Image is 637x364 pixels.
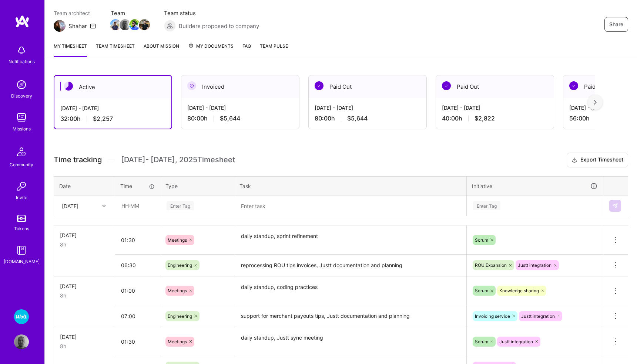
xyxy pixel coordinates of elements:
[14,334,29,349] img: User Avatar
[475,339,488,344] span: Scrum
[164,20,176,32] img: Builders proposed to company
[60,342,109,350] div: 8h
[235,328,466,356] textarea: daily standup, Justt sync meeting
[129,19,140,30] img: Team Member Avatar
[4,258,40,265] div: [DOMAIN_NAME]
[115,230,160,250] input: HH:MM
[168,288,187,293] span: Meetings
[120,19,131,30] img: Team Member Avatar
[235,277,466,305] textarea: daily standup, coding practices
[60,282,109,290] div: [DATE]
[235,306,466,326] textarea: support for merchant payouts tips, Justt documentation and planning
[60,241,109,248] div: 8h
[612,203,618,209] img: Submit
[60,333,109,341] div: [DATE]
[188,42,234,57] a: My Documents
[90,23,96,29] i: icon Mail
[9,58,35,65] div: Notifications
[139,19,150,30] img: Team Member Avatar
[102,204,106,208] i: icon Chevron
[14,110,29,125] img: teamwork
[164,9,259,17] span: Team status
[11,92,32,100] div: Discovery
[115,255,160,275] input: HH:MM
[475,262,507,268] span: ROU Expansion
[96,42,135,57] a: Team timesheet
[260,42,288,57] a: Team Pulse
[167,200,194,211] div: Enter Tag
[16,194,27,201] div: Invite
[168,339,187,344] span: Meetings
[235,255,466,276] textarea: reprocessing ROU tips invoices, Justt documentation and planning
[315,104,420,112] div: [DATE] - [DATE]
[260,43,288,49] span: Team Pulse
[121,155,235,164] span: [DATE] - [DATE] , 2025 Timesheet
[17,215,26,222] img: tokens
[609,21,623,28] span: Share
[54,176,115,195] th: Date
[347,115,368,122] span: $5,644
[14,179,29,194] img: Invite
[60,115,165,123] div: 32:00 h
[187,81,196,90] img: Invoiced
[14,43,29,58] img: bell
[15,15,30,28] img: logo
[168,313,192,319] span: Engineering
[436,75,554,98] div: Paid Out
[68,22,87,30] div: Shahar
[472,182,598,190] div: Initiative
[499,288,539,293] span: Knowledge sharing
[518,262,551,268] span: Justt integration
[14,77,29,92] img: discovery
[187,104,293,112] div: [DATE] - [DATE]
[442,81,451,90] img: Paid Out
[179,22,259,30] span: Builders proposed to company
[475,115,495,122] span: $2,822
[475,313,510,319] span: Invoicing service
[120,182,155,190] div: Time
[13,125,31,133] div: Missions
[309,75,426,98] div: Paid Out
[115,281,160,300] input: HH:MM
[64,82,73,91] img: Active
[160,176,234,195] th: Type
[110,19,121,30] img: Team Member Avatar
[473,200,500,211] div: Enter Tag
[54,9,96,17] span: Team architect
[499,339,533,344] span: Justt integration
[315,115,420,122] div: 80:00 h
[54,42,87,57] a: My timesheet
[14,225,29,232] div: Tokens
[475,288,488,293] span: Scrum
[111,18,120,31] a: Team Member Avatar
[10,161,33,169] div: Community
[60,231,109,239] div: [DATE]
[235,226,466,254] textarea: daily standup, sprint refinement
[62,202,78,210] div: [DATE]
[168,262,192,268] span: Engineering
[315,81,323,90] img: Paid Out
[168,237,187,243] span: Meetings
[14,309,29,324] img: Wolt - Fintech: Payments Expansion Team
[54,76,171,98] div: Active
[567,153,628,167] button: Export Timesheet
[569,81,578,90] img: Paid Out
[13,143,30,161] img: Community
[604,17,628,32] button: Share
[442,104,548,112] div: [DATE] - [DATE]
[144,42,179,57] a: About Mission
[115,306,160,326] input: HH:MM
[12,309,31,324] a: Wolt - Fintech: Payments Expansion Team
[111,9,149,17] span: Team
[12,334,31,349] a: User Avatar
[242,42,251,57] a: FAQ
[54,20,66,32] img: Team Architect
[594,100,597,105] img: right
[187,115,293,122] div: 80:00 h
[188,42,234,50] span: My Documents
[60,292,109,299] div: 8h
[54,155,102,164] span: Time tracking
[140,18,149,31] a: Team Member Avatar
[115,332,160,351] input: HH:MM
[442,115,548,122] div: 40:00 h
